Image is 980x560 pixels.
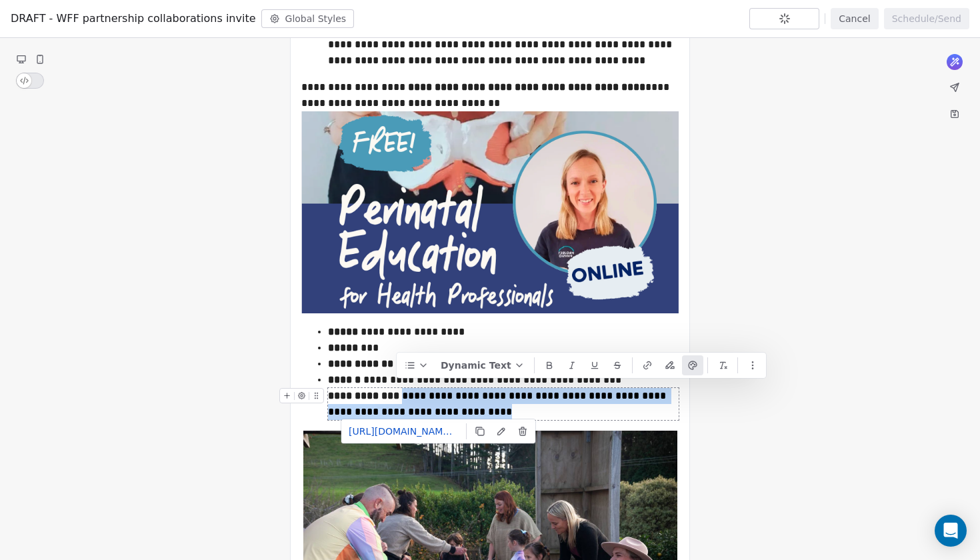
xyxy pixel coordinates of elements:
[261,9,355,28] button: Global Styles
[343,422,463,441] a: [URL][DOMAIN_NAME][MEDICAL_DATA]
[435,355,530,375] button: Dynamic Text
[884,8,969,29] button: Schedule/Send
[935,515,967,547] div: Open Intercom Messenger
[831,8,878,29] button: Cancel
[11,11,256,27] span: DRAFT - WFF partnership collaborations invite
